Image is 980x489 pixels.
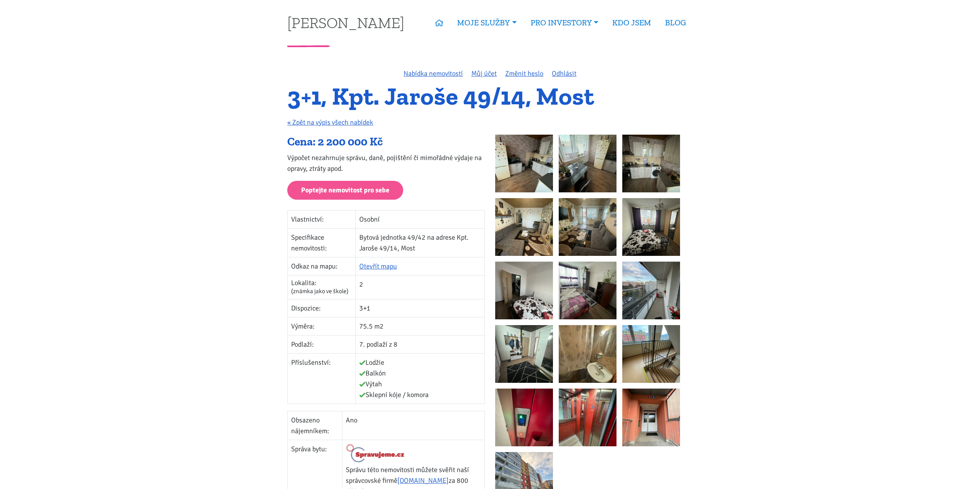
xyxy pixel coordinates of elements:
[287,86,693,107] h1: 3+1, Kpt. Jaroše 49/14, Most
[288,275,356,299] td: Lokalita:
[355,275,484,299] td: 2
[346,444,405,463] img: Logo Spravujeme.cz
[342,411,485,440] td: Ano
[355,335,484,353] td: 7. podlaží z 8
[605,14,658,32] a: KDO JSEM
[359,262,397,270] a: Otevřít mapu
[355,228,484,257] td: Bytová jednotka 49/42 na adrese Kpt. Jaroše 49/14, Most
[288,411,342,440] td: Obsazeno nájemníkem:
[288,317,356,335] td: Výměra:
[288,299,356,317] td: Dispozice:
[291,287,348,295] span: (známka jako ve škole)
[552,69,576,78] a: Odhlásit
[355,210,484,228] td: Osobní
[288,353,356,404] td: Příslušenství:
[288,228,356,257] td: Specifikace nemovitosti:
[288,257,356,275] td: Odkaz na mapu:
[404,69,463,78] a: Nabídka nemovitostí
[288,210,356,228] td: Vlastnictví:
[287,135,485,149] div: Cena: 2 200 000 Kč
[397,476,449,485] a: [DOMAIN_NAME]
[287,118,373,127] a: « Zpět na výpis všech nabídek
[355,317,484,335] td: 75.5 m2
[505,69,543,78] a: Změnit heslo
[355,353,484,404] td: Lodžie Balkón Výtah Sklepní kóje / komora
[524,14,605,32] a: PRO INVESTORY
[471,69,497,78] a: Můj účet
[287,15,404,30] a: [PERSON_NAME]
[287,152,485,174] p: Výpočet nezahrnuje správu, daně, pojištění či mimořádné výdaje na opravy, ztráty apod.
[450,14,523,32] a: MOJE SLUŽBY
[287,181,403,200] a: Poptejte nemovitost pro sebe
[355,299,484,317] td: 3+1
[658,14,693,32] a: BLOG
[288,335,356,353] td: Podlaží:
